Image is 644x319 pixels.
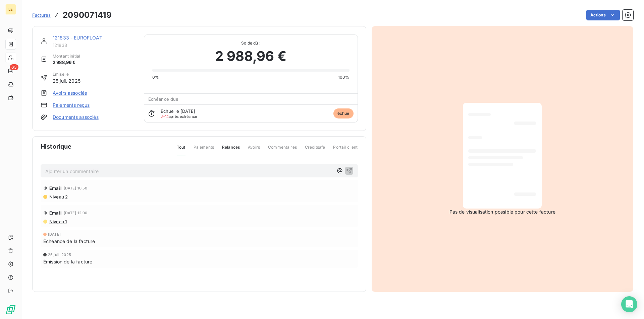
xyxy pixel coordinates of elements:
span: Relances [222,144,240,156]
span: 121833 [53,43,136,48]
span: [DATE] 12:00 [64,211,88,215]
span: J+14 [161,114,169,119]
span: Émission de la facture [43,258,92,265]
span: 63 [10,64,18,70]
span: Niveau 2 [49,194,68,200]
span: Factures [32,12,51,18]
img: Logo LeanPay [5,304,16,315]
a: Paiements reçus [53,102,90,108]
span: Paiements [194,144,214,156]
span: 25 juil. 2025 [53,77,80,84]
a: Documents associés [53,114,99,121]
span: Montant initial [53,53,80,59]
span: Email [49,185,62,191]
span: Email [49,210,62,216]
span: après échéance [161,114,197,118]
span: [DATE] [48,232,61,236]
span: 25 juil. 2025 [48,253,71,257]
div: Open Intercom Messenger [621,296,637,312]
button: Actions [586,10,620,20]
span: Échéance due [148,96,179,102]
span: Émise le [53,71,80,77]
span: Niveau 1 [49,219,67,224]
span: Échue le [DATE] [161,108,195,114]
span: Pas de visualisation possible pour cette facture [449,209,555,215]
span: 2 988,96 € [53,59,80,66]
span: Tout [177,144,185,156]
span: 2 988,96 € [215,46,286,66]
span: 0% [152,74,159,80]
h3: 2090071419 [63,9,112,21]
span: Portail client [333,144,358,156]
span: Commentaires [268,144,297,156]
a: 121833 - EUROFLOAT [53,35,102,41]
a: Avoirs associés [53,90,87,96]
span: Creditsafe [305,144,325,156]
span: Échéance de la facture [43,238,95,245]
div: LE [5,4,16,15]
span: échue [333,108,354,118]
span: 100% [338,74,350,80]
a: Factures [32,12,51,18]
span: Avoirs [248,144,260,156]
span: Historique [41,142,72,151]
span: Solde dû : [152,40,350,46]
span: [DATE] 10:50 [64,186,88,190]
